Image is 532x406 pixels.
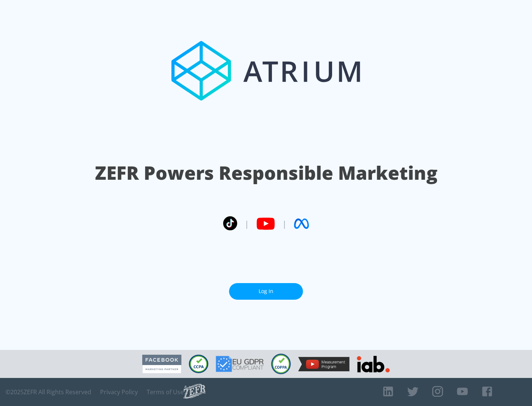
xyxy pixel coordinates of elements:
a: Terms of Use [147,388,184,396]
img: COPPA Compliant [271,354,291,374]
img: Facebook Marketing Partner [142,355,181,374]
h1: ZEFR Powers Responsible Marketing [95,160,437,186]
img: YouTube Measurement Program [298,357,349,371]
img: CCPA Compliant [189,355,208,373]
img: IAB [357,356,390,372]
a: Privacy Policy [100,388,138,396]
span: | [245,218,249,229]
span: | [282,218,287,229]
span: © 2025 ZEFR All Rights Reserved [6,388,91,396]
img: GDPR Compliant [216,356,264,372]
a: Log In [229,283,303,300]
